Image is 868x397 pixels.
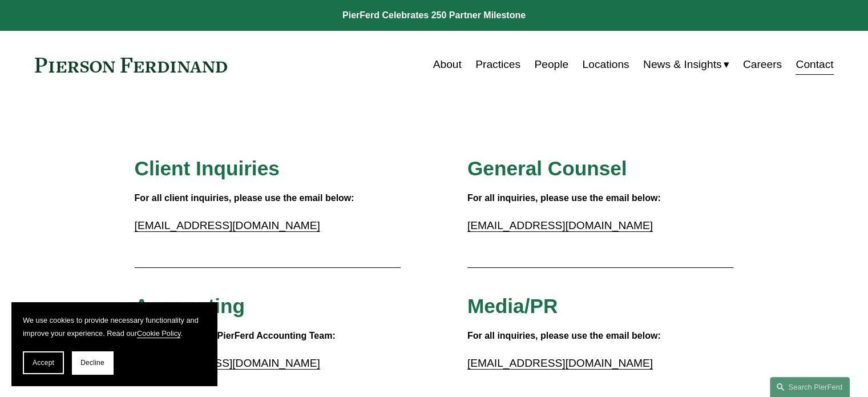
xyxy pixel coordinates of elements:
span: General Counsel [467,157,627,179]
a: People [534,54,568,75]
a: Search this site [770,377,850,397]
a: [EMAIL_ADDRESS][DOMAIN_NAME] [135,219,320,231]
span: Media/PR [467,295,558,317]
a: [EMAIL_ADDRESS][DOMAIN_NAME] [467,357,653,369]
button: Accept [23,351,64,374]
a: Careers [743,54,782,75]
span: News & Insights [643,55,722,75]
strong: For all inquiries, please use the email below: [467,331,661,340]
button: Decline [72,351,113,374]
p: We use cookies to provide necessary functionality and improve your experience. Read our . [23,314,205,340]
strong: For all client inquiries, please use the email below: [135,193,354,203]
a: [EMAIL_ADDRESS][DOMAIN_NAME] [135,357,320,369]
span: Accept [33,359,54,367]
strong: Please contact the PierFerd Accounting Team: [135,331,336,340]
a: [EMAIL_ADDRESS][DOMAIN_NAME] [467,219,653,231]
a: folder dropdown [643,54,729,75]
span: Decline [80,359,104,367]
a: Cookie Policy [137,329,181,338]
strong: For all inquiries, please use the email below: [467,193,661,203]
a: Contact [796,54,833,75]
a: About [433,54,462,75]
a: Locations [582,54,629,75]
span: Accounting [135,295,245,317]
span: Client Inquiries [135,157,280,179]
section: Cookie banner [11,302,217,386]
a: Practices [475,54,520,75]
